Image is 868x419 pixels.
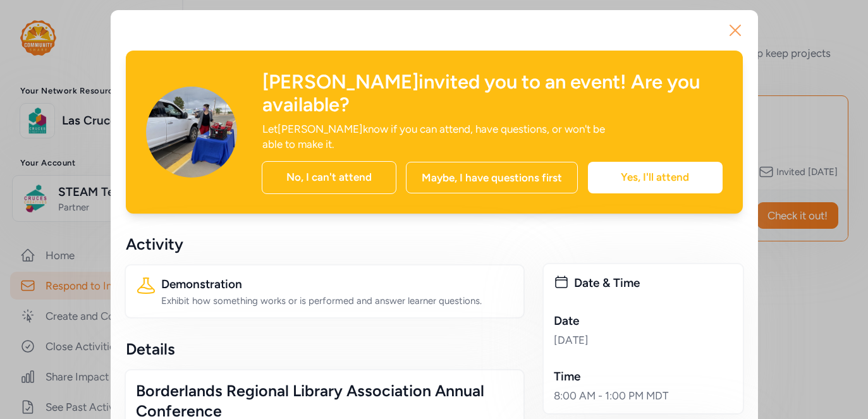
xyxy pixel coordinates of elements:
[146,87,237,178] img: Avatar
[161,295,513,307] div: Exhibit how something works or is performed and answer learner questions.
[554,312,733,330] div: Date
[262,71,723,116] div: [PERSON_NAME] invited you to an event! Are you available?
[554,388,733,403] div: 8:00 AM - 1:00 PM MDT
[588,162,723,193] div: Yes, I'll attend
[126,339,523,359] div: Details
[262,121,627,152] div: Let [PERSON_NAME] know if you can attend, have questions, or won't be able to make it.
[262,161,396,194] div: No, I can't attend
[406,162,578,193] div: Maybe, I have questions first
[126,234,523,254] div: Activity
[554,332,733,348] div: [DATE]
[554,368,733,386] div: Time
[574,274,733,292] div: Date & Time
[161,276,513,293] div: Demonstration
